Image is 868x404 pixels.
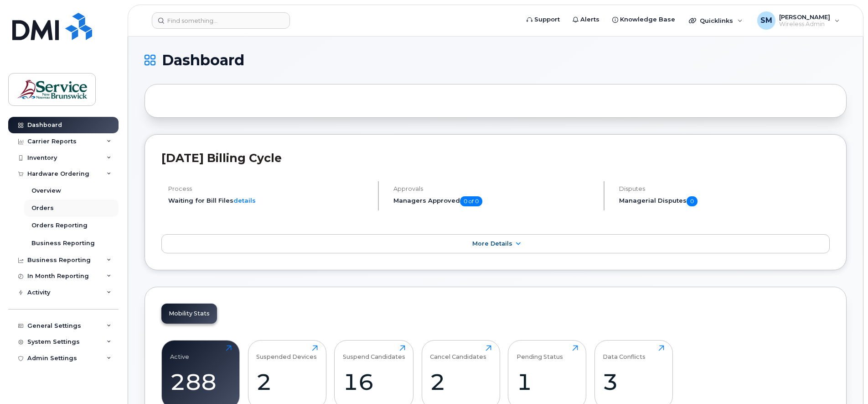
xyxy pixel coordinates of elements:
[162,53,244,67] span: Dashboard
[430,345,491,404] a: Cancel Candidates2
[168,196,370,205] li: Waiting for Bill Files
[343,345,405,360] div: Suspend Candidates
[619,196,830,206] h5: Managerial Disputes
[687,196,697,206] span: 0
[603,345,646,360] div: Data Conflicts
[343,345,405,404] a: Suspend Candidates16
[170,368,232,395] div: 288
[256,345,318,404] a: Suspended Devices2
[460,196,482,206] span: 0 of 0
[161,151,830,165] h2: [DATE] Billing Cycle
[393,185,595,192] h4: Approvals
[256,368,318,395] div: 2
[603,368,664,395] div: 3
[430,368,491,395] div: 2
[517,368,578,395] div: 1
[256,345,317,360] div: Suspended Devices
[170,345,232,404] a: Active288
[603,345,664,404] a: Data Conflicts3
[393,196,595,206] h5: Managers Approved
[170,345,189,360] div: Active
[472,240,512,247] span: More Details
[430,345,486,360] div: Cancel Candidates
[517,345,563,360] div: Pending Status
[168,185,370,192] h4: Process
[619,185,830,192] h4: Disputes
[517,345,578,404] a: Pending Status1
[343,368,405,395] div: 16
[233,197,256,204] a: details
